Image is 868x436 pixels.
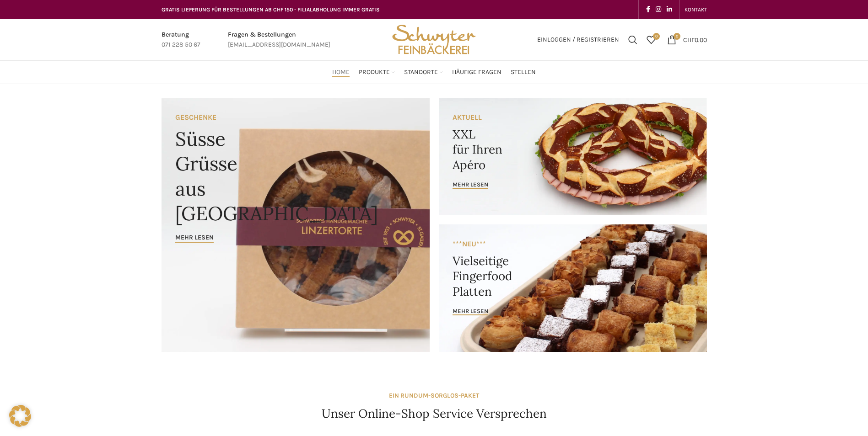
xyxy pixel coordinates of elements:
[452,68,501,77] span: Häufige Fragen
[452,63,501,81] a: Häufige Fragen
[653,33,660,40] span: 0
[389,19,479,60] img: Bäckerei Schwyter
[162,6,380,13] span: GRATIS LIEFERUNG FÜR BESTELLUNGEN AB CHF 150 - FILIALABHOLUNG IMMER GRATIS
[624,31,642,49] a: Suchen
[162,30,200,50] a: Infobox link
[685,6,707,13] span: KONTAKT
[439,98,707,215] a: Banner link
[359,68,390,77] span: Produkte
[664,3,675,16] a: Linkedin social link
[642,31,660,49] div: Meine Wunschliste
[157,63,712,81] div: Main navigation
[439,224,707,352] a: Banner link
[332,68,350,77] span: Home
[359,63,395,81] a: Produkte
[683,36,695,43] span: CHF
[674,33,680,40] span: 0
[404,68,438,77] span: Standorte
[322,405,547,422] h4: Unser Online-Shop Service Versprechen
[683,36,707,43] bdi: 0.00
[228,30,330,50] a: Infobox link
[404,63,443,81] a: Standorte
[389,35,479,43] a: Site logo
[332,63,350,81] a: Home
[642,31,660,49] a: 0
[511,63,536,81] a: Stellen
[663,31,712,49] a: 0 CHF0.00
[533,31,624,49] a: Einloggen / Registrieren
[685,0,707,19] a: KONTAKT
[680,0,712,19] div: Secondary navigation
[653,3,664,16] a: Instagram social link
[162,98,430,352] a: Banner link
[389,392,479,399] strong: EIN RUNDUM-SORGLOS-PAKET
[643,3,653,16] a: Facebook social link
[511,68,536,77] span: Stellen
[537,37,619,43] span: Einloggen / Registrieren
